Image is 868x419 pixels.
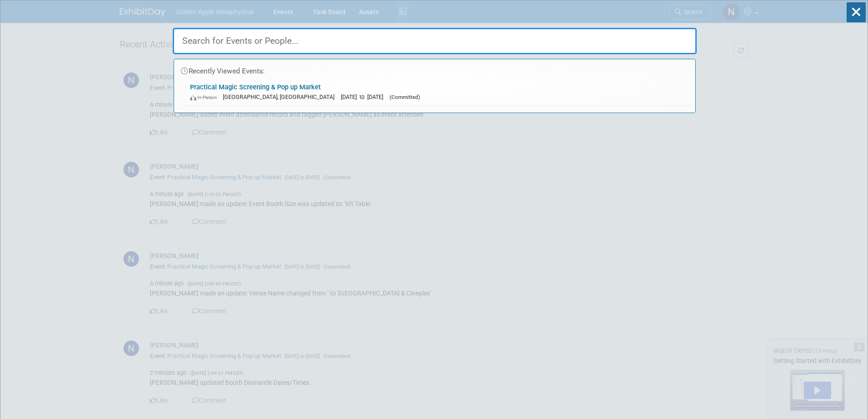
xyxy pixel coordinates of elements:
[223,93,339,100] span: [GEOGRAPHIC_DATA], [GEOGRAPHIC_DATA]
[185,79,691,105] a: Practical Magic Screening & Pop up Market In-Person [GEOGRAPHIC_DATA], [GEOGRAPHIC_DATA] [DATE] t...
[390,94,420,100] span: (Committed)
[341,93,388,100] span: [DATE] to [DATE]
[179,59,691,79] div: Recently Viewed Events:
[173,28,697,54] input: Search for Events or People...
[190,94,221,100] span: In-Person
